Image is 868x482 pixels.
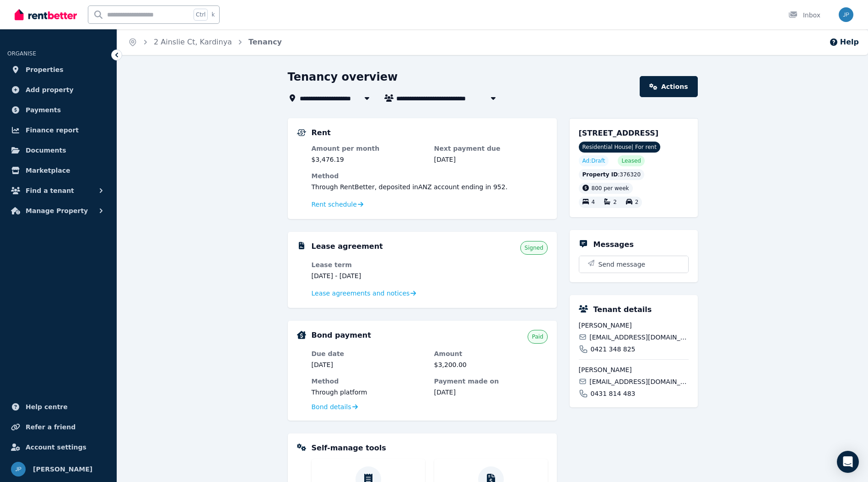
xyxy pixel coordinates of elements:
[312,144,425,153] dt: Amount per month
[579,129,659,137] span: [STREET_ADDRESS]
[312,360,425,369] dd: [DATE]
[579,142,660,153] span: Residential House | For rent
[592,199,595,206] span: 4
[297,331,306,339] img: Bond Details
[592,185,629,192] span: 800 per week
[26,64,64,75] span: Properties
[312,155,425,164] dd: $3,476.19
[598,260,646,269] span: Send message
[532,333,543,340] span: Paid
[312,377,425,386] dt: Method
[26,422,75,433] span: Refer a friend
[579,169,645,180] div: : 376320
[26,84,74,95] span: Add property
[312,289,416,298] a: Lease agreements and notices
[288,70,398,84] h1: Tenancy overview
[248,38,282,46] a: Tenancy
[582,157,605,164] span: Ad: Draft
[7,121,109,139] a: Finance report
[312,200,357,209] span: Rent schedule
[312,443,386,454] h5: Self-manage tools
[788,11,820,20] div: Inbox
[579,256,688,273] button: Send message
[593,239,634,250] h5: Messages
[312,260,425,269] dt: Lease term
[837,451,859,473] div: Open Intercom Messenger
[26,145,66,156] span: Documents
[26,401,68,412] span: Help centre
[312,127,331,138] h5: Rent
[7,141,109,159] a: Documents
[621,157,641,164] span: Leased
[7,202,109,220] button: Manage Property
[26,442,86,453] span: Account settings
[211,11,215,18] span: k
[7,101,109,119] a: Payments
[297,129,306,136] img: Rental Payments
[194,9,208,21] span: Ctrl
[434,360,548,369] dd: $3,200.00
[15,8,77,22] img: RentBetter
[640,76,697,97] a: Actions
[589,377,688,386] span: [EMAIL_ADDRESS][DOMAIN_NAME]
[591,389,636,398] span: 0431 814 483
[26,165,70,176] span: Marketplace
[312,402,351,411] span: Bond details
[613,199,617,206] span: 2
[7,50,36,57] span: ORGANISE
[7,418,109,436] a: Refer a friend
[589,333,688,342] span: [EMAIL_ADDRESS][DOMAIN_NAME]
[312,200,364,209] a: Rent schedule
[117,29,293,55] nav: Breadcrumb
[434,144,548,153] dt: Next payment due
[26,104,61,115] span: Payments
[829,37,859,48] button: Help
[312,402,358,411] a: Bond details
[524,244,543,252] span: Signed
[593,304,652,315] h5: Tenant details
[7,398,109,416] a: Help centre
[33,464,92,475] span: [PERSON_NAME]
[434,388,548,397] dd: [DATE]
[579,321,689,330] span: [PERSON_NAME]
[312,349,425,358] dt: Due date
[312,171,548,181] dt: Method
[312,289,410,298] span: Lease agreements and notices
[312,388,425,397] dd: Through platform
[579,365,689,374] span: [PERSON_NAME]
[312,241,383,252] h5: Lease agreement
[312,271,425,280] dd: [DATE] - [DATE]
[26,185,74,196] span: Find a tenant
[591,345,636,354] span: 0421 348 825
[312,330,371,341] h5: Bond payment
[434,377,548,386] dt: Payment made on
[434,155,548,164] dd: [DATE]
[26,205,88,216] span: Manage Property
[434,349,548,358] dt: Amount
[7,438,109,456] a: Account settings
[582,171,618,178] span: Property ID
[7,181,109,200] button: Find a tenant
[635,199,639,206] span: 2
[154,38,232,46] a: 2 Ainslie Ct, Kardinya
[839,7,853,22] img: James Peacock
[7,81,109,99] a: Add property
[7,161,109,180] a: Marketplace
[7,60,109,79] a: Properties
[312,183,508,191] span: Through RentBetter , deposited in ANZ account ending in 952 .
[26,125,79,136] span: Finance report
[11,462,26,477] img: James Peacock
